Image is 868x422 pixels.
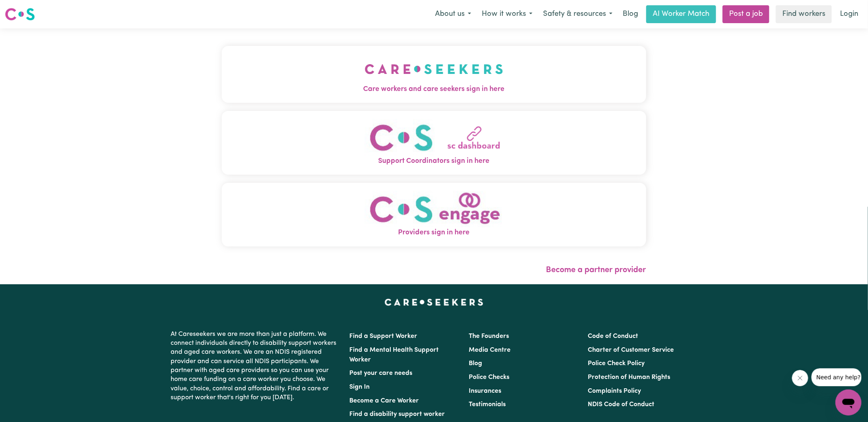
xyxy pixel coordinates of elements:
a: Insurances [469,388,501,394]
iframe: Close message [792,370,808,386]
a: Testimonials [469,401,506,408]
span: Providers sign in here [222,227,646,238]
button: Care workers and care seekers sign in here [222,46,646,103]
a: Blog [469,360,482,367]
a: Become a Care Worker [350,398,419,404]
a: Post a job [723,5,769,23]
span: Support Coordinators sign in here [222,156,646,167]
a: Blog [618,5,643,23]
a: Login [835,5,863,23]
a: Code of Conduct [588,333,638,340]
button: About us [430,6,476,23]
iframe: Button to launch messaging window [836,390,862,416]
button: Safety & resources [538,6,618,23]
a: Find a disability support worker [350,411,445,418]
a: Find workers [776,5,832,23]
a: Complaints Policy [588,388,641,394]
a: NDIS Code of Conduct [588,401,654,408]
a: Police Check Policy [588,360,645,367]
span: Care workers and care seekers sign in here [222,84,646,95]
p: At Careseekers we are more than just a platform. We connect individuals directly to disability su... [171,327,340,406]
button: Providers sign in here [222,183,646,247]
img: Careseekers logo [5,7,35,22]
button: Support Coordinators sign in here [222,111,646,175]
a: Charter of Customer Service [588,347,674,353]
a: Protection of Human Rights [588,374,670,381]
a: Find a Support Worker [350,333,418,340]
iframe: Message from company [812,368,862,386]
a: The Founders [469,333,509,340]
a: Careseekers home page [385,299,483,305]
a: Careseekers logo [5,5,35,24]
a: Become a partner provider [546,266,646,274]
button: How it works [476,6,538,23]
a: Police Checks [469,374,509,381]
a: Find a Mental Health Support Worker [350,347,439,363]
a: Media Centre [469,347,511,353]
a: AI Worker Match [646,5,716,23]
a: Sign In [350,384,370,390]
a: Post your care needs [350,370,413,377]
